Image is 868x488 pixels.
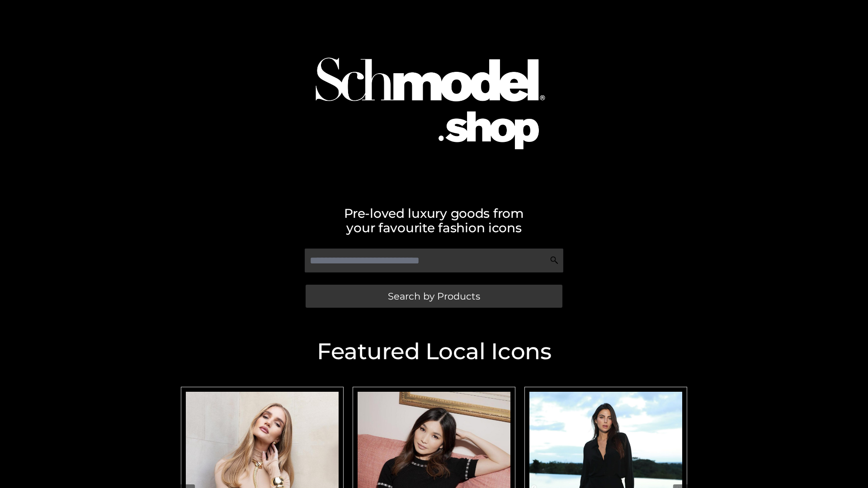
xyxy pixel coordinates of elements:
a: Search by Products [306,285,562,308]
span: Search by Products [388,291,480,301]
img: Search Icon [550,256,559,265]
h2: Pre-loved luxury goods from your favourite fashion icons [176,206,692,235]
h2: Featured Local Icons​ [176,340,692,363]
